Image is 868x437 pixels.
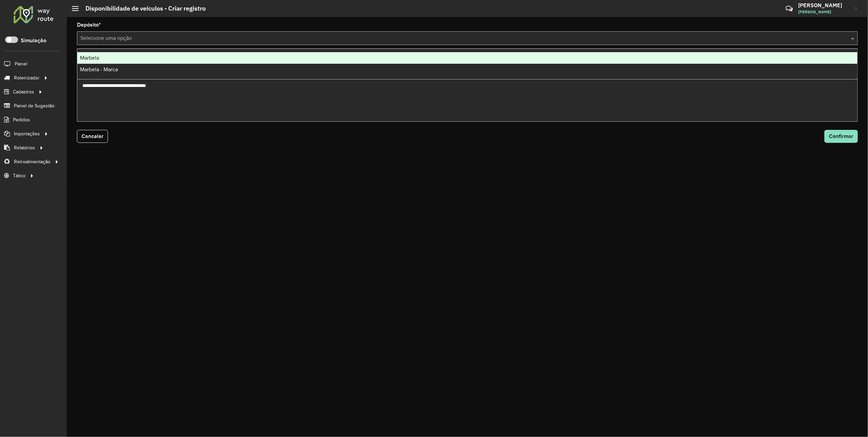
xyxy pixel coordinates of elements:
[13,116,30,123] span: Pedidos
[829,133,853,139] span: Confirmar
[14,102,54,109] span: Painel de Sugestão
[77,48,858,79] ng-dropdown-panel: Options list
[77,130,108,143] button: Cancelar
[79,5,206,12] h2: Disponibilidade de veículos - Criar registro
[14,130,40,137] span: Importações
[21,36,46,45] label: Simulação
[824,130,858,143] button: Confirmar
[81,133,104,139] span: Cancelar
[14,74,40,81] span: Roteirizador
[80,55,99,61] span: Marbela
[77,21,101,29] label: Depósito
[14,144,35,151] span: Relatórios
[80,66,118,72] span: Marbela - Marca
[798,9,849,15] span: [PERSON_NAME]
[13,172,26,179] span: Tático
[782,1,796,16] a: Contato Rápido
[14,158,50,165] span: Retroalimentação
[13,88,34,95] span: Cadastros
[798,2,849,9] h3: [PERSON_NAME]
[15,60,27,67] span: Painel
